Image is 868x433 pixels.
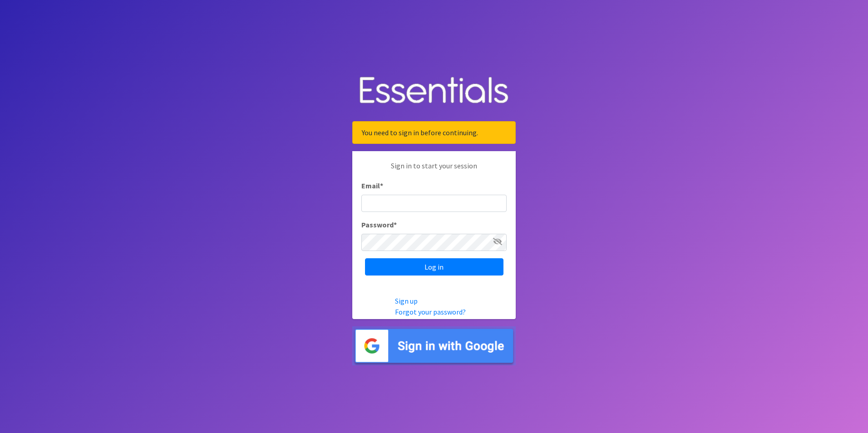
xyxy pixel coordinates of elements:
[352,121,516,144] div: You need to sign in before continuing.
[395,307,466,316] a: Forgot your password?
[361,180,383,191] label: Email
[394,220,397,229] abbr: required
[361,219,397,230] label: Password
[380,181,383,190] abbr: required
[352,68,516,114] img: Human Essentials
[365,258,503,276] input: Log in
[361,160,507,180] p: Sign in to start your session
[352,326,516,366] img: Sign in with Google
[395,296,418,305] a: Sign up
